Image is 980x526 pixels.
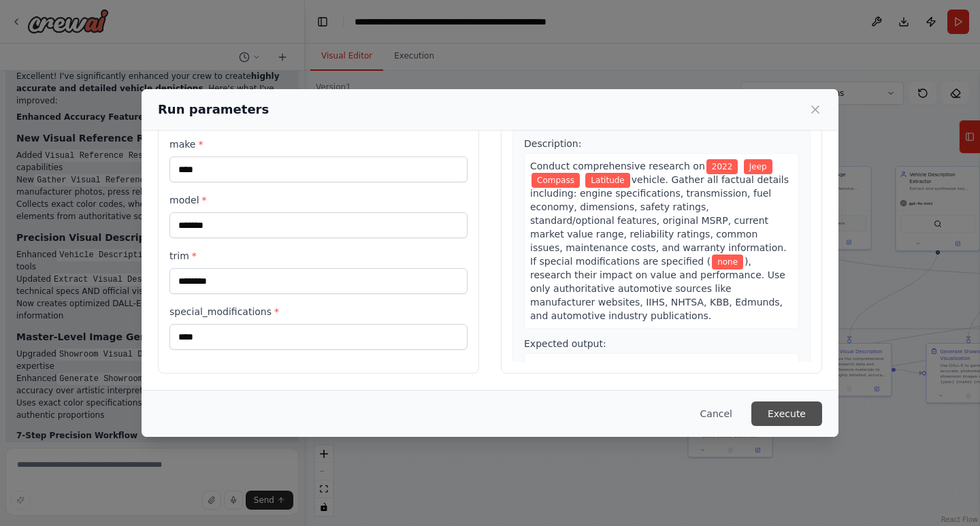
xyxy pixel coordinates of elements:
[530,174,789,267] span: vehicle. Gather all factual details including: engine specifications, transmission, fuel economy,...
[169,193,468,207] label: model
[712,254,743,269] span: Variable: special_modifications
[744,159,772,174] span: Variable: make
[530,361,791,385] span: A comprehensive vehicle research report in markdown format containing all factual details about the
[158,100,269,119] h2: Run parameters
[751,401,822,426] button: Execute
[530,161,705,171] span: Conduct comprehensive research on
[169,137,468,151] label: make
[169,305,468,318] label: special_modifications
[689,401,743,426] button: Cancel
[169,249,468,263] label: trim
[585,173,630,188] span: Variable: trim
[532,173,580,188] span: Variable: model
[706,159,738,174] span: Variable: year
[524,138,581,149] span: Description:
[530,256,785,321] span: ), research their impact on value and performance. Use only authoritative automotive sources like...
[524,338,606,349] span: Expected output:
